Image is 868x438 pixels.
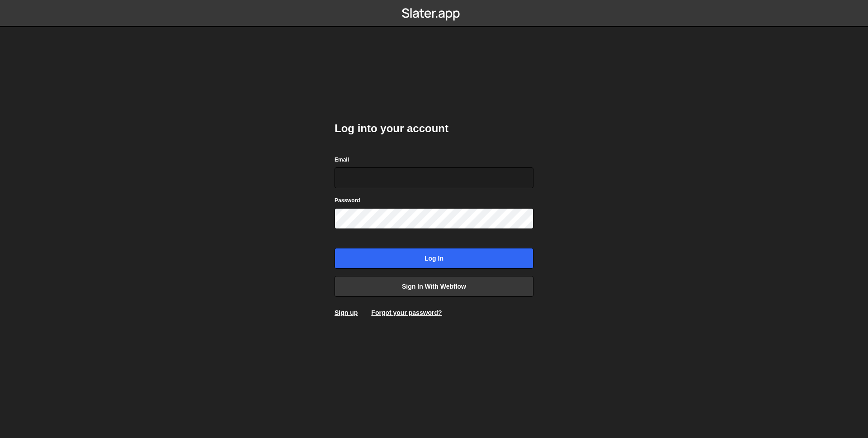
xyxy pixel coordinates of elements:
[335,248,533,269] input: Log in
[335,309,358,316] a: Sign up
[335,196,360,205] label: Password
[335,121,533,136] h2: Log into your account
[371,309,442,316] a: Forgot your password?
[335,155,349,164] label: Email
[335,276,533,297] a: Sign in with Webflow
